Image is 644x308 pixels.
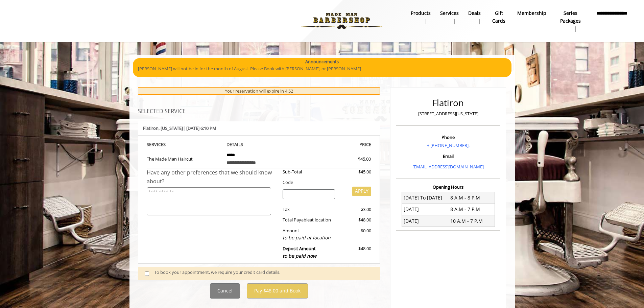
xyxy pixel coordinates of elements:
[398,154,498,159] h3: Email
[159,125,183,131] span: , [US_STATE]
[221,141,296,148] th: DETAILS
[406,8,435,26] a: Productsproducts
[435,8,463,26] a: ServicesServices
[305,58,339,65] b: Announcements
[278,216,340,223] div: Total Payable
[310,217,331,223] span: at location
[334,156,371,163] div: $45.00
[398,98,498,108] h2: Flatiron
[340,227,371,242] div: $0.00
[463,8,485,26] a: DealsDeals
[138,109,380,115] h3: SELECTED SERVICE
[340,206,371,213] div: $3.00
[412,164,484,170] a: [EMAIL_ADDRESS][DOMAIN_NAME]
[296,141,372,148] th: PRICE
[278,227,340,242] div: Amount
[398,110,498,117] p: [STREET_ADDRESS][US_STATE]
[352,187,371,196] button: APPLY
[295,2,388,40] img: Made Man Barbershop logo
[448,192,495,204] td: 8 A.M - 8 P.M
[427,142,470,148] a: + [PHONE_NUMBER].
[396,185,500,189] h3: Opening Hours
[283,245,316,259] b: Deposit Amount
[143,125,216,131] b: Flatiron | [DATE] 6:10 PM
[278,206,340,213] div: Tax
[551,8,590,33] a: Series packagesSeries packages
[517,9,546,17] b: Membership
[247,283,308,299] button: Pay $48.00 and Book
[278,179,371,186] div: Code
[411,9,431,17] b: products
[210,283,240,299] button: Cancel
[278,168,340,175] div: Sub-Total
[448,204,495,215] td: 8 A.M - 7 P.M
[402,192,448,204] td: [DATE] To [DATE]
[402,204,448,215] td: [DATE]
[138,87,380,95] div: Your reservation will expire in 4:52
[138,65,506,72] p: [PERSON_NAME] will not be in for the month of August. Please Book with [PERSON_NAME], or [PERSON_...
[485,8,513,33] a: Gift cardsgift cards
[448,215,495,227] td: 10 A.M - 7 P.M
[154,269,373,278] div: To book your appointment, we require your credit card details.
[468,9,481,17] b: Deals
[340,168,371,175] div: $45.00
[147,148,222,168] td: The Made Man Haircut
[556,9,585,25] b: Series packages
[147,141,222,148] th: SERVICE
[340,216,371,223] div: $48.00
[163,141,166,147] span: S
[147,168,278,186] div: Have any other preferences that we should know about?
[440,9,459,17] b: Services
[402,215,448,227] td: [DATE]
[490,9,508,25] b: gift cards
[283,253,316,259] span: to be paid now
[283,234,335,241] div: to be paid at location
[398,135,498,140] h3: Phone
[340,245,371,260] div: $48.00
[512,8,551,26] a: MembershipMembership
